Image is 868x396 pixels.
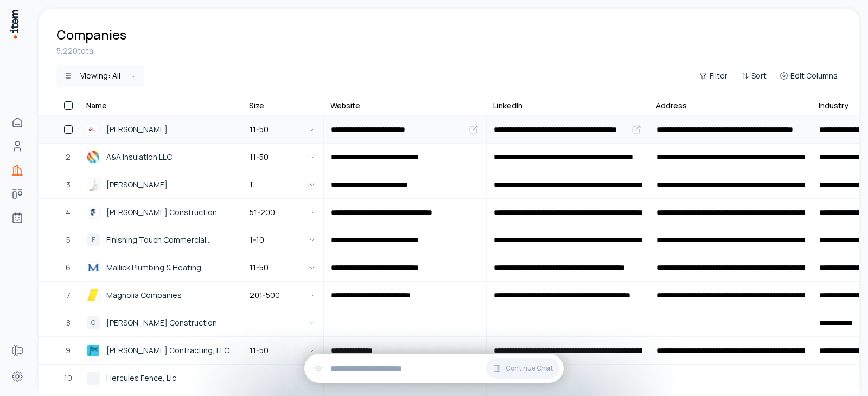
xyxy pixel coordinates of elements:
div: C [87,316,100,329]
img: Coty Fournier [87,178,100,191]
div: Continue Chat [304,354,564,383]
div: F [87,233,100,246]
span: 10 [64,372,72,384]
span: [PERSON_NAME] Contracting, LLC [106,345,229,356]
div: Size [249,100,264,111]
div: LinkedIn [493,100,522,111]
img: Forrester Construction [87,206,100,219]
a: James Blinds[PERSON_NAME] [80,116,241,142]
img: Jeffrey Brown Contracting, LLC [87,344,100,357]
span: 4 [66,206,71,218]
a: Agents [7,207,28,229]
span: 8 [66,317,71,329]
span: 6 [66,262,71,274]
span: Mallick Plumbing & Heating [106,262,201,274]
div: Industry [819,100,848,111]
a: C[PERSON_NAME] Construction [80,310,241,336]
span: [PERSON_NAME] Construction [106,317,217,329]
a: Settings [7,366,28,387]
button: Continue Chat [486,358,559,379]
a: A&A Insulation LLCA&A Insulation LLC [80,144,241,170]
span: Sort [751,70,767,81]
span: Continue Chat [506,364,553,373]
span: [PERSON_NAME] [106,179,168,191]
span: Edit Columns [790,70,838,81]
img: Item Brain Logo [9,9,20,40]
a: FFinishing Touch Commercial Cleaning [80,227,241,253]
span: [PERSON_NAME] [106,124,168,135]
span: Hercules Fence, Llc [106,372,176,384]
h1: Companies [56,26,126,43]
span: 2 [66,151,71,163]
a: Forms [7,340,28,361]
span: [PERSON_NAME] Construction [106,206,217,218]
span: Magnolia Companies [106,289,182,301]
a: People [7,135,28,157]
img: James Blinds [87,123,100,136]
span: 9 [66,345,71,356]
button: Filter [694,68,732,83]
a: Home [7,112,28,133]
a: Mallick Plumbing & HeatingMallick Plumbing & Heating [80,255,241,281]
a: Forrester Construction[PERSON_NAME] Construction [80,199,241,225]
div: H [87,372,100,385]
div: Name [86,100,107,111]
span: 7 [66,289,71,301]
div: Viewing: [80,70,120,81]
img: Mallick Plumbing & Heating [87,261,100,274]
span: 3 [66,179,71,191]
button: Edit Columns [775,68,842,83]
div: Address [656,100,687,111]
span: Finishing Touch Commercial Cleaning [106,234,235,246]
div: 5,220 total [56,46,842,56]
img: Magnolia Companies [87,289,100,302]
button: Sort [736,68,771,83]
span: 5 [66,234,71,246]
a: Deals [7,183,28,205]
a: Jeffrey Brown Contracting, LLC[PERSON_NAME] Contracting, LLC [80,337,241,363]
span: A&A Insulation LLC [106,151,172,163]
a: Companies [7,159,28,181]
a: Coty Fournier[PERSON_NAME] [80,172,241,198]
div: Website [330,100,360,111]
a: HHercules Fence, Llc [80,365,241,391]
span: Filter [710,70,727,81]
img: A&A Insulation LLC [87,151,100,164]
a: Magnolia CompaniesMagnolia Companies [80,282,241,308]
